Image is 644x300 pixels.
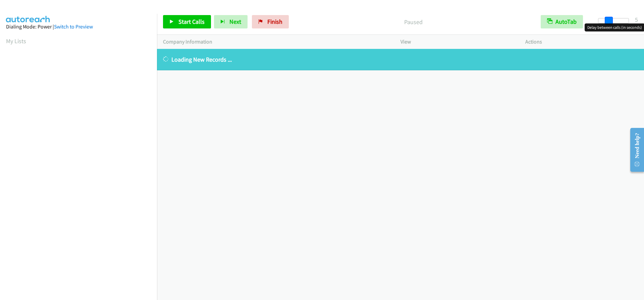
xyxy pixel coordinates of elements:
div: 5 [635,15,638,24]
span: Next [229,18,241,25]
div: Dialing Mode: Power | [6,23,151,31]
p: Company Information [163,38,388,46]
span: Finish [267,18,282,25]
button: Next [214,15,248,28]
p: View [400,38,513,46]
span: Start Calls [178,18,205,25]
a: Finish [252,15,289,28]
a: My Lists [6,37,26,45]
a: Switch to Preview [54,23,93,30]
iframe: Resource Center [625,123,644,176]
p: Actions [525,38,638,46]
a: Start Calls [163,15,211,28]
p: Loading New Records ... [163,55,638,64]
p: Paused [298,17,529,26]
button: AutoTab [541,15,583,28]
